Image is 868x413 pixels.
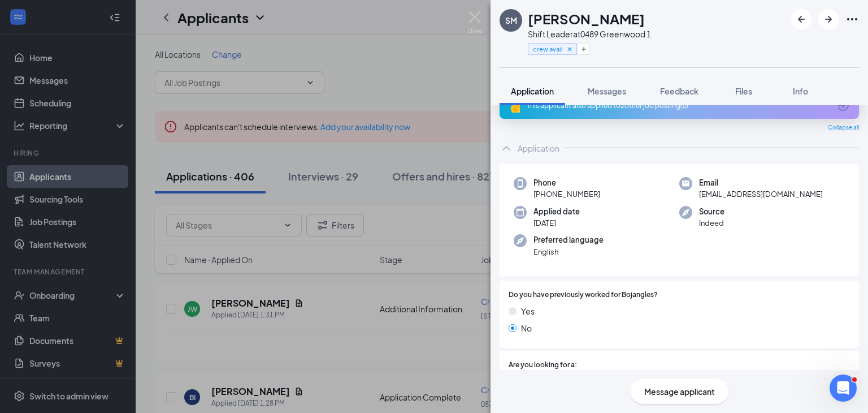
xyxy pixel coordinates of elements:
span: Preferred language [533,234,604,246]
span: [DATE] [533,217,580,229]
span: Indeed [699,217,724,229]
span: [PHONE_NUMBER] [533,188,600,200]
span: No [521,322,532,334]
button: ArrowLeftNew [791,9,811,29]
span: English [533,246,604,257]
svg: Ellipses [845,12,859,26]
h1: [PERSON_NAME] [528,9,645,28]
iframe: Intercom live chat [830,375,857,402]
span: Email [699,177,823,188]
span: Phone [533,177,600,188]
span: crew avail [533,44,563,54]
span: Are you looking for a: [509,360,577,371]
svg: Plus [580,46,587,53]
div: This applicant also applied to 2 other job posting(s) [527,101,830,110]
svg: ArrowRight [822,12,835,26]
button: ArrowRight [818,9,839,29]
button: Plus [578,43,590,55]
span: Source [699,206,724,217]
span: Messages [588,86,626,96]
span: Info [793,86,808,96]
div: SM [505,15,517,26]
svg: Cross [566,45,574,53]
div: Shift Leader at 0489 Greenwood 1 [528,28,651,40]
span: Do you have previously worked for Bojangles? [509,290,658,300]
span: Applied date [533,206,580,217]
svg: ArrowLeftNew [795,12,808,26]
span: Files [735,86,752,96]
div: Application [518,143,559,154]
span: Message applicant [644,385,715,398]
span: Collapse all [828,123,859,132]
span: Application [511,86,554,96]
span: Feedback [660,86,698,96]
span: [EMAIL_ADDRESS][DOMAIN_NAME] [699,188,823,200]
svg: ChevronUp [500,141,513,155]
span: Yes [521,305,535,317]
svg: ArrowCircle [836,98,850,112]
